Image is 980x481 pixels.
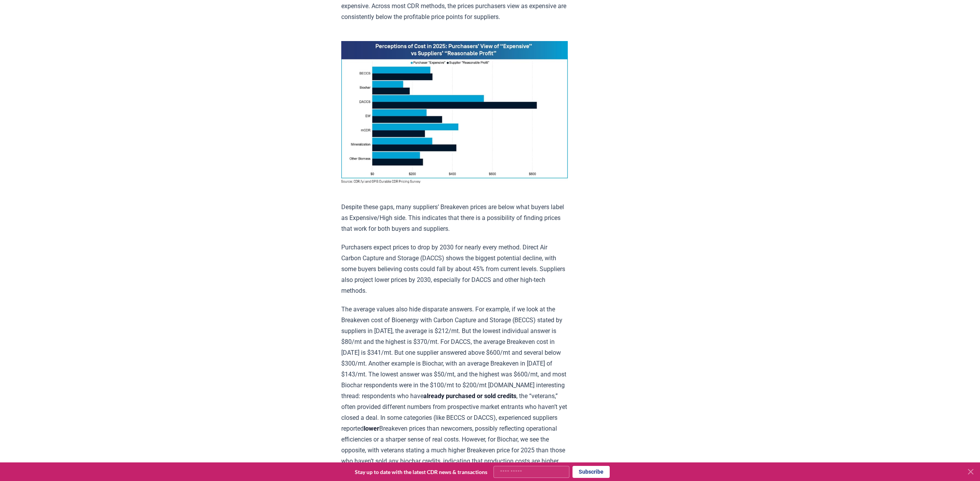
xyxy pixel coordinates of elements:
[423,392,516,400] strong: already purchased or sold credits
[341,242,568,296] p: Purchasers expect prices to drop by 2030 for nearly every method. Direct Air Carbon Capture and S...
[364,425,379,432] strong: lower
[341,202,568,234] p: Despite these gaps, many suppliers’ Breakeven prices are below what buyers label as Expensive/Hig...
[341,41,568,183] img: blog post image
[341,304,568,478] p: The average values also hide disparate answers. For example, if we look at the Breakeven cost of ...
